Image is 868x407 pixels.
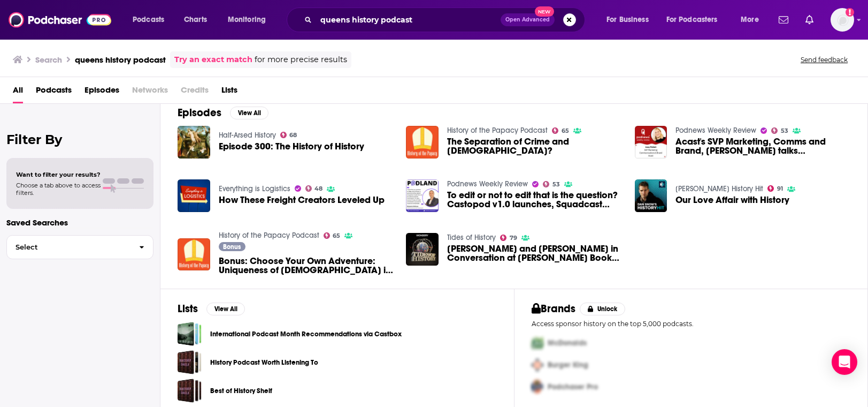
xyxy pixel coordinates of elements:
[532,302,576,315] h2: Brands
[6,235,153,259] button: Select
[675,126,756,135] a: Podnews Weekly Review
[500,235,517,241] a: 79
[447,126,548,135] a: History of the Papacy Podcast
[505,17,550,22] span: Open Advanced
[6,217,153,228] p: Saved Searches
[548,382,598,391] span: Podchaser Pro
[178,350,202,374] span: History Podcast Worth Listening To
[831,8,854,32] button: Show profile menu
[316,11,501,28] input: Search podcasts, credits, & more...
[406,233,439,266] img: Mike Duncan and Patrick in Conversation at Powell's Books: "The Verge," Ancient Rome, and Doing H...
[543,181,560,187] a: 53
[178,126,210,159] img: Episode 300: The History of History
[774,11,793,29] a: Show notifications dropdown
[178,179,210,212] img: How These Freight Creators Leveled Up
[13,81,23,103] a: All
[447,244,622,262] a: Mike Duncan and Patrick in Conversation at Powell's Books: "The Verge," Ancient Rome, and Doing H...
[223,244,241,250] span: Bonus
[606,12,649,27] span: For Business
[675,137,850,155] a: Acast's SVP Marketing, Comms and Brand, Lizzy Pollott talks Interchangeable Ad Slots, Keyword and...
[659,11,733,28] button: open menu
[635,126,667,159] img: Acast's SVP Marketing, Comms and Brand, Lizzy Pollott talks Interchangeable Ad Slots, Keyword and...
[324,232,341,239] a: 65
[675,195,789,205] a: Our Love Affair with History
[801,11,818,29] a: Show notifications dropdown
[219,231,319,240] a: History of the Papacy Podcast
[184,12,207,27] span: Charts
[219,257,394,275] span: Bonus: Choose Your Own Adventure: Uniqueness of [DEMOGRAPHIC_DATA] in [GEOGRAPHIC_DATA] and the I...
[6,132,153,147] h2: Filter By
[178,322,202,346] a: International Podcast Month Recommendations via Castbox
[562,129,569,133] span: 65
[85,81,119,103] a: Episodes
[527,376,548,398] img: Third Pro Logo
[219,142,364,151] a: Episode 300: The History of History
[230,107,268,119] button: View All
[297,7,595,32] div: Search podcasts, credits, & more...
[178,379,202,403] a: Best of History Shelf
[831,8,854,32] span: Logged in as hconnor
[35,55,62,65] h3: Search
[771,127,788,134] a: 53
[447,179,528,189] a: Podnews Weekly Review
[767,185,783,192] a: 91
[741,12,759,27] span: More
[406,179,439,212] a: To edit or not to edit that is the question? Castopod v1.0 launches, Squadcast awarded US Patent,...
[501,13,555,26] button: Open AdvancedNew
[777,186,783,191] span: 91
[447,191,622,209] a: To edit or not to edit that is the question? Castopod v1.0 launches, Squadcast awarded US Patent,...
[178,106,221,119] h2: Episodes
[210,385,272,397] a: Best of History Shelf
[16,182,101,197] span: Choose a tab above to access filters.
[599,11,662,28] button: open menu
[675,137,850,155] span: Acast's SVP Marketing, Comms and Brand, [PERSON_NAME] talks Interchangeable Ad Slots, Keyword and...
[280,132,297,138] a: 68
[219,184,290,193] a: Everything is Logistics
[219,131,276,140] a: Half-Arsed History
[548,338,587,348] span: McDonalds
[228,12,266,27] span: Monitoring
[305,185,323,192] a: 48
[666,12,718,27] span: For Podcasters
[675,184,763,193] a: Dan Snow's History Hit
[447,137,622,155] a: The Separation of Crime and Church?
[9,10,111,30] img: Podchaser - Follow, Share and Rate Podcasts
[7,244,130,251] span: Select
[333,233,340,238] span: 65
[210,328,402,340] a: International Podcast Month Recommendations via Castbox
[781,129,788,133] span: 53
[552,127,569,134] a: 65
[831,8,854,32] img: User Profile
[635,179,667,212] img: Our Love Affair with History
[406,126,439,159] img: The Separation of Crime and Church?
[733,11,772,28] button: open menu
[206,303,245,315] button: View All
[447,233,496,242] a: Tides of History
[219,195,385,205] span: How These Freight Creators Leveled Up
[535,6,554,17] span: New
[178,238,210,271] img: Bonus: Choose Your Own Adventure: Uniqueness of Christianity in Britain and the Importance of Bee...
[797,55,851,64] button: Send feedback
[174,54,252,66] a: Try an exact match
[447,244,622,262] span: [PERSON_NAME] and [PERSON_NAME] in Conversation at [PERSON_NAME] Books: "The Verge," Ancient [GEO...
[832,349,857,375] div: Open Intercom Messenger
[552,182,560,187] span: 53
[219,257,394,275] a: Bonus: Choose Your Own Adventure: Uniqueness of Christianity in Britain and the Importance of Bee...
[177,11,213,28] a: Charts
[210,357,318,368] a: History Podcast Worth Listening To
[36,81,72,103] a: Podcasts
